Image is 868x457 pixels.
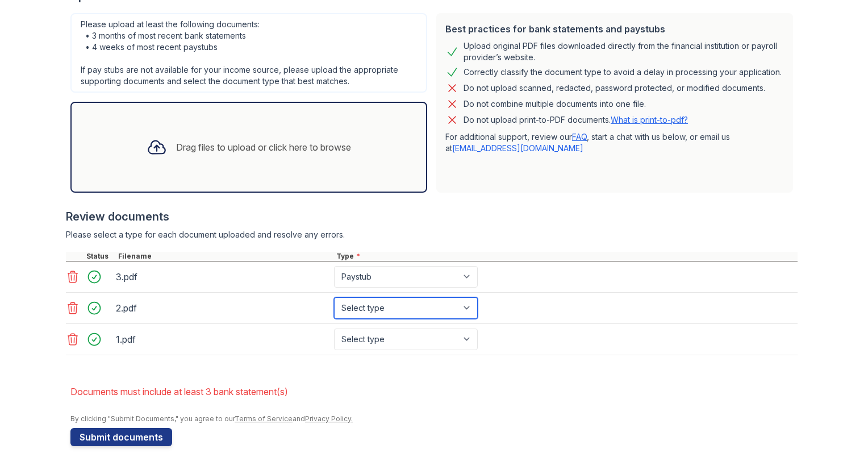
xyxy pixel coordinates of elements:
div: Type [334,252,798,261]
div: Correctly classify the document type to avoid a delay in processing your application. [464,65,782,79]
div: Do not combine multiple documents into one file. [464,97,646,111]
a: FAQ [572,132,587,142]
div: By clicking "Submit Documents," you agree to our and [70,414,798,423]
div: 1.pdf [116,330,329,348]
li: Documents must include at least 3 bank statement(s) [70,380,798,403]
button: Submit documents [70,428,172,446]
div: Drag files to upload or click here to browse [176,140,351,154]
div: Do not upload scanned, redacted, password protected, or modified documents. [464,81,765,95]
div: Please upload at least the following documents: • 3 months of most recent bank statements • 4 wee... [70,13,427,93]
a: What is print-to-pdf? [611,115,688,124]
div: Please select a type for each document uploaded and resolve any errors. [66,229,798,240]
div: 2.pdf [116,299,329,317]
a: [EMAIL_ADDRESS][DOMAIN_NAME] [452,143,583,153]
div: Best practices for bank statements and paystubs [445,22,784,36]
p: Do not upload print-to-PDF documents. [464,114,688,126]
p: For additional support, review our , start a chat with us below, or email us at [445,131,784,154]
div: Review documents [66,209,798,225]
a: Terms of Service [235,414,293,423]
div: Filename [116,252,334,261]
a: Privacy Policy. [305,414,353,423]
div: Status [84,252,116,261]
div: 3.pdf [116,268,329,286]
div: Upload original PDF files downloaded directly from the financial institution or payroll provider’... [464,40,784,63]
